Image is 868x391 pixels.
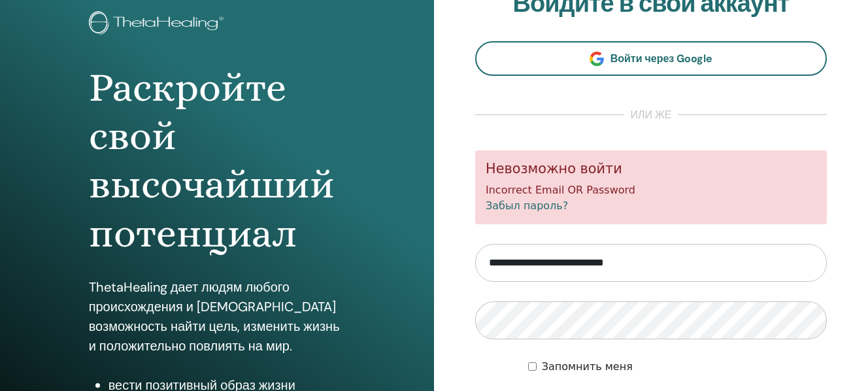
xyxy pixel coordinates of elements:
h5: Невозможно войти [486,161,816,177]
span: или же [624,107,678,123]
h1: Раскройте свой высочайший потенциал [89,63,346,258]
span: Войти через Google [610,52,713,65]
p: ThetaHealing дает людям любого происхождения и [DEMOGRAPHIC_DATA] возможность найти цель, изменит... [89,277,346,356]
div: Incorrect Email OR Password [475,150,827,224]
a: Войти через Google [475,41,827,76]
a: Забыл пароль? [486,199,568,212]
div: Keep me authenticated indefinitely or until I manually logout [528,359,827,375]
label: Запомнить меня [542,359,633,375]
